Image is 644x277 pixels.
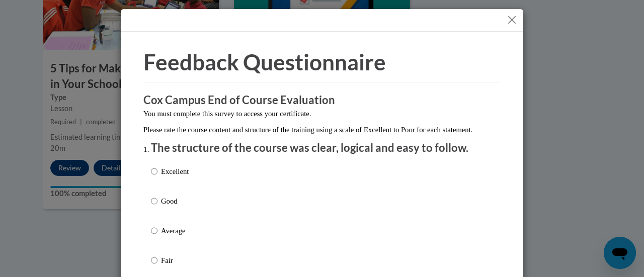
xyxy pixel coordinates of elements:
[143,108,501,119] p: You must complete this survey to access your certificate.
[151,166,157,177] input: Excellent
[143,124,501,135] p: Please rate the course content and structure of the training using a scale of Excellent to Poor f...
[151,225,157,236] input: Average
[151,196,157,207] input: Good
[161,166,189,177] p: Excellent
[151,140,493,156] p: The structure of the course was clear, logical and easy to follow.
[161,255,189,266] p: Fair
[506,14,518,26] button: Close
[143,93,501,108] h3: Cox Campus End of Course Evaluation
[151,255,157,266] input: Fair
[161,225,189,236] p: Average
[143,49,386,75] span: Feedback Questionnaire
[161,196,189,207] p: Good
